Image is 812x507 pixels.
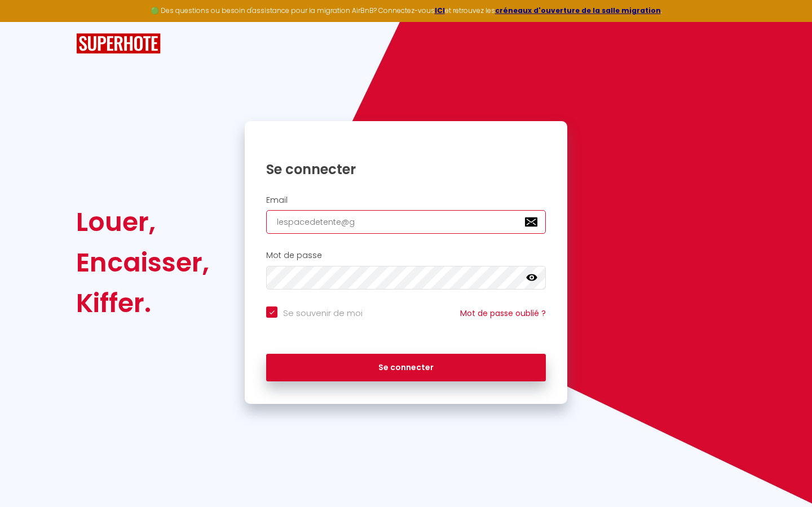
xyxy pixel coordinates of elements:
[76,33,161,54] img: SuperHote logo
[266,210,546,234] input: Ton Email
[76,283,209,323] div: Kiffer.
[266,251,546,260] h2: Mot de passe
[460,308,546,319] a: Mot de passe oublié ?
[76,202,209,242] div: Louer,
[266,195,546,205] h2: Email
[9,5,43,38] button: Ouvrir le widget de chat LiveChat
[266,354,546,382] button: Se connecter
[76,242,209,283] div: Encaisser,
[495,6,661,15] a: créneaux d'ouverture de la salle migration
[266,161,546,178] h1: Se connecter
[435,6,445,15] a: ICI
